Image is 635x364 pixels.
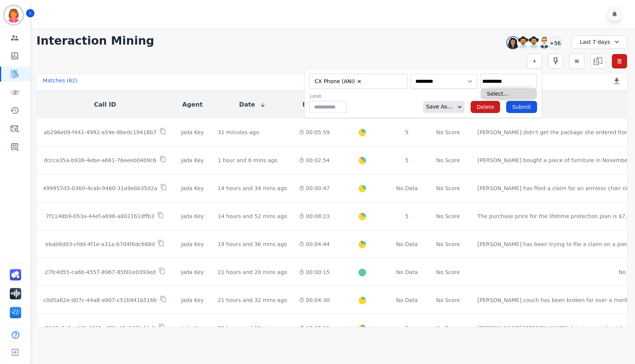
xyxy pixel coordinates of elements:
[436,129,460,136] div: No Score
[395,324,419,332] div: 5
[5,6,23,24] img: Bordered avatar
[179,212,206,220] div: Jada Key
[43,184,158,192] p: 499957d3-0360-4cab-9460-31a9ebb35d2a
[506,101,537,113] button: Submit
[395,184,419,192] div: No Data
[299,240,330,248] div: 00:04:44
[179,184,206,192] div: Jada Key
[218,240,287,248] div: 19 hours and 36 mins ago
[94,100,116,109] button: Call ID
[218,184,287,192] div: 14 hours and 34 mins ago
[299,184,330,192] div: 00:00:47
[299,324,330,332] div: 00:03:59
[179,240,206,248] div: Jada Key
[43,77,77,87] div: Matches ( 62 )
[299,268,330,276] div: 00:00:15
[299,296,330,304] div: 00:04:30
[218,156,277,164] div: 1 hour and 6 mins ago
[471,101,500,113] button: Delete
[179,129,206,136] div: Jada Key
[218,296,287,304] div: 21 hours and 32 mins ago
[45,268,156,276] p: 27fc4d55-ca6b-4557-8967-85f81e0393ed
[481,88,537,99] li: Select...
[436,268,460,276] div: No Score
[299,156,330,164] div: 00:02:54
[179,324,206,332] div: Jada Key
[44,156,156,164] p: dccca35a-b938-4ebe-a661-76eeeb0409c6
[302,100,326,109] button: Length
[182,100,203,109] button: Agent
[549,36,562,49] div: +56
[218,129,259,136] div: 31 minutes ago
[395,129,419,136] div: 5
[43,296,157,304] p: c0d5a62e-d07c-44a8-a907-c51b941b516b
[44,129,156,136] p: ab296e09-f441-4992-a59e-8bedc19418b7
[423,101,452,113] div: Save As...
[436,240,460,248] div: No Score
[179,268,206,276] div: Jada Key
[482,77,535,85] ul: selected options
[218,324,287,332] div: 22 hours and 10 mins ago
[299,129,330,136] div: 00:05:59
[571,36,627,48] div: Last 7 days
[436,296,460,304] div: No Score
[299,212,330,220] div: 00:08:23
[310,93,347,99] label: Limit
[45,240,155,248] p: ebab6dd3-cfdd-4f1e-a31a-b7d4f6dc668d
[312,78,365,85] li: CX Phone (ANI)
[239,100,266,109] button: Date
[436,156,460,164] div: No Score
[218,268,287,276] div: 21 hours and 20 mins ago
[436,184,460,192] div: No Score
[395,156,419,164] div: 5
[218,212,287,220] div: 14 hours and 52 mins ago
[395,296,419,304] div: No Data
[46,212,154,220] p: 7f1148b9-053a-44ef-a698-a802161dffb3
[436,324,460,332] div: No Score
[311,77,403,86] ul: selected options
[436,212,460,220] div: No Score
[179,296,206,304] div: Jada Key
[395,268,419,276] div: No Data
[36,34,154,48] h1: Interaction Mining
[179,156,206,164] div: Jada Key
[395,212,419,220] div: 5
[45,324,155,332] p: 2915c5a5-c445-4369-a72b-48a565fcfdc1
[356,79,362,84] button: Remove CX Phone (ANI)
[395,240,419,248] div: No Data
